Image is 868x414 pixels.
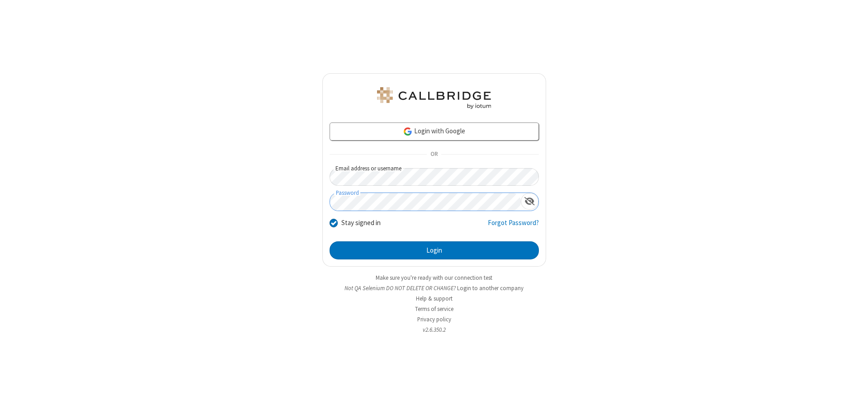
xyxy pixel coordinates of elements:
a: Login with Google [330,122,539,141]
a: Privacy policy [417,315,451,323]
a: Terms of service [415,305,453,313]
span: OR [427,148,441,161]
a: Help & support [416,295,453,302]
a: Make sure you're ready with our connection test [376,274,492,282]
button: Login [330,241,539,259]
a: Forgot Password? [488,218,539,235]
div: Show password [521,193,538,210]
li: Not QA Selenium DO NOT DELETE OR CHANGE? [322,284,546,292]
input: Email address or username [330,168,539,186]
iframe: Chat [845,390,861,408]
img: google-icon.png [403,127,413,136]
button: Login to another company [457,284,524,292]
label: Stay signed in [341,218,381,228]
li: v2.6.350.2 [322,325,546,334]
input: Password [330,193,521,211]
img: QA Selenium DO NOT DELETE OR CHANGE [375,87,493,109]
